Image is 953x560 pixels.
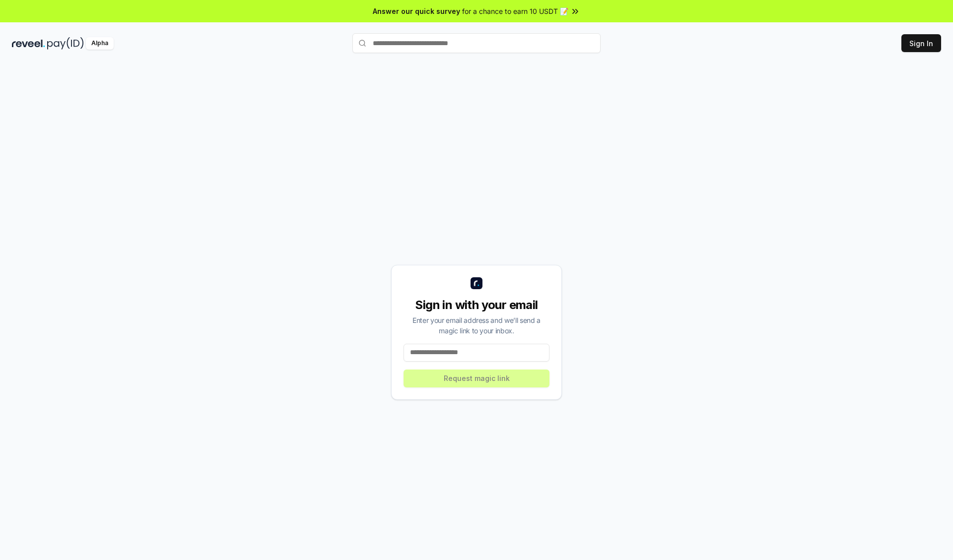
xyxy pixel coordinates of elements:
button: Sign In [901,34,941,52]
div: Sign in with your email [404,297,549,313]
img: reveel_dark [12,37,45,50]
div: Alpha [86,37,114,50]
span: for a chance to earn 10 USDT 📝 [462,6,568,16]
div: Enter your email address and we’ll send a magic link to your inbox. [404,315,549,336]
img: pay_id [47,37,84,50]
img: logo_small [471,277,482,289]
span: Answer our quick survey [373,6,460,16]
